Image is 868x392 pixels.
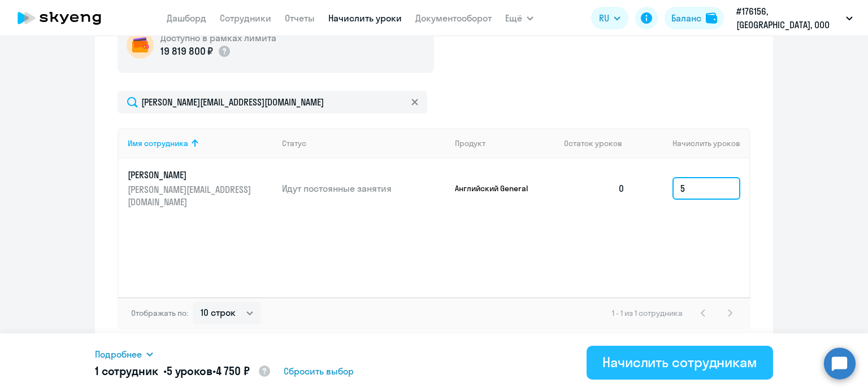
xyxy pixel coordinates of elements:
[167,12,206,24] a: Дашборд
[282,182,446,195] p: Идут постоянные занятия
[731,5,858,32] button: #176156, [GEOGRAPHIC_DATA], ООО
[128,138,188,148] div: Имя сотрудника
[634,128,749,158] th: Начислить уроков
[220,12,271,24] a: Сотрудники
[95,363,271,380] h5: 1 сотрудник • •
[505,7,533,29] button: Ещё
[128,183,254,208] p: [PERSON_NAME][EMAIL_ADDRESS][DOMAIN_NAME]
[587,346,773,380] button: Начислить сотрудникам
[160,44,213,59] p: 19 819 800 ₽
[612,308,683,318] span: 1 - 1 из 1 сотрудника
[505,11,522,25] span: Ещё
[128,138,273,148] div: Имя сотрудника
[602,353,757,371] div: Начислить сотрудникам
[128,169,273,208] a: [PERSON_NAME][PERSON_NAME][EMAIL_ADDRESS][DOMAIN_NAME]
[95,347,142,361] span: Подробнее
[555,158,634,218] td: 0
[216,364,250,378] span: 4 750 ₽
[564,138,622,148] span: Остаток уроков
[455,183,540,193] p: Английский General
[118,91,427,113] input: Поиск по имени, email, продукту или статусу
[160,32,276,44] h5: Доступно в рамках лимита
[455,138,485,148] div: Продукт
[328,12,402,24] a: Начислить уроки
[415,12,492,24] a: Документооборот
[127,32,154,59] img: wallet-circle.png
[564,138,634,148] div: Остаток уроков
[736,5,841,32] p: #176156, [GEOGRAPHIC_DATA], ООО
[284,364,354,378] span: Сбросить выбор
[128,169,254,181] p: [PERSON_NAME]
[285,12,315,24] a: Отчеты
[282,138,446,148] div: Статус
[282,138,306,148] div: Статус
[167,364,212,378] span: 5 уроков
[706,12,717,24] img: balance
[671,11,701,25] div: Баланс
[131,308,188,318] span: Отображать по:
[665,7,724,29] button: Балансbalance
[455,138,555,148] div: Продукт
[591,7,628,29] button: RU
[599,11,609,25] span: RU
